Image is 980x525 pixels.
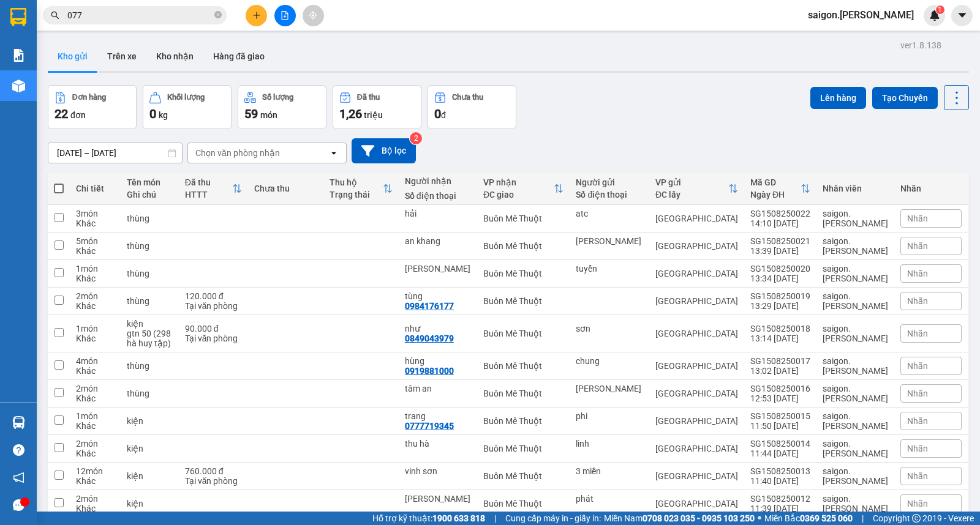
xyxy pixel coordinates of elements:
[127,177,172,187] div: Tên món
[48,143,182,163] input: Select a date range.
[405,356,471,366] div: hùng
[483,416,563,426] div: Buôn Mê Thuột
[246,5,267,26] button: plus
[750,449,810,458] div: 11:44 [DATE]
[505,512,601,525] span: Cung cấp máy in - giấy in:
[405,494,471,504] div: hùng trinh
[750,393,810,403] div: 12:53 [DATE]
[6,6,49,49] img: logo.jpg
[76,393,115,403] div: Khác
[655,329,738,338] div: [GEOGRAPHIC_DATA]
[159,110,168,120] span: kg
[97,42,146,71] button: Trên xe
[179,173,248,205] th: Toggle SortBy
[185,476,242,486] div: Tại văn phòng
[750,246,810,256] div: 13:39 [DATE]
[51,11,59,20] span: search
[127,319,172,329] div: kiện
[655,361,738,371] div: [GEOGRAPHIC_DATA]
[405,384,471,393] div: tâm an
[70,110,86,120] span: đơn
[10,8,26,26] img: logo-vxr
[405,421,454,431] div: 0777719345
[957,10,968,21] span: caret-down
[405,209,471,218] div: hải
[146,42,203,71] button: Kho nhận
[364,110,383,120] span: triệu
[907,241,928,251] span: Nhãn
[655,214,738,223] div: [GEOGRAPHIC_DATA]
[76,439,115,449] div: 2 món
[907,444,928,453] span: Nhãn
[434,106,441,121] span: 0
[483,499,563,508] div: Buôn Mê Thuột
[149,106,156,121] span: 0
[405,366,454,376] div: 0919881000
[48,85,137,129] button: Đơn hàng22đơn
[214,11,222,18] span: close-circle
[48,42,97,71] button: Kho gửi
[872,87,938,109] button: Tạo Chuyến
[900,184,962,193] div: Nhãn
[6,86,85,127] li: VP [GEOGRAPHIC_DATA]
[195,147,280,159] div: Chọn văn phòng nhận
[655,296,738,306] div: [GEOGRAPHIC_DATA]
[483,269,563,278] div: Buôn Mê Thuột
[330,177,383,187] div: Thu hộ
[823,439,888,458] div: saigon.thaison
[576,356,643,366] div: chung
[810,87,866,109] button: Lên hàng
[750,209,810,218] div: SG1508250022
[750,218,810,228] div: 14:10 [DATE]
[483,241,563,251] div: Buôn Mê Thuột
[823,291,888,311] div: saigon.thaison
[494,512,496,525] span: |
[750,190,801,199] div: Ngày ĐH
[185,333,242,343] div: Tại văn phòng
[76,411,115,421] div: 1 món
[76,504,115,513] div: Khác
[907,296,928,306] span: Nhãn
[750,421,810,431] div: 11:50 [DATE]
[254,184,317,193] div: Chưa thu
[483,214,563,223] div: Buôn Mê Thuột
[76,274,115,283] div: Khác
[907,389,928,398] span: Nhãn
[655,241,738,251] div: [GEOGRAPHIC_DATA]
[309,11,317,20] span: aim
[483,177,554,187] div: VP nhận
[750,384,810,393] div: SG1508250016
[6,6,178,72] li: [GEOGRAPHIC_DATA]
[127,471,172,481] div: kiện
[750,177,801,187] div: Mã GD
[823,184,888,193] div: Nhân viên
[76,476,115,486] div: Khác
[143,85,232,129] button: Khối lượng0kg
[12,416,25,429] img: warehouse-icon
[405,466,471,476] div: vinh sơn
[432,513,485,523] strong: 1900 633 818
[329,148,339,158] svg: open
[252,11,261,20] span: plus
[655,190,728,199] div: ĐC lấy
[76,291,115,301] div: 2 món
[758,516,761,521] span: ⚪️
[655,416,738,426] div: [GEOGRAPHIC_DATA]
[576,466,643,476] div: 3 miền
[649,173,744,205] th: Toggle SortBy
[750,236,810,246] div: SG1508250021
[405,236,471,246] div: an khang
[127,269,172,278] div: thùng
[214,10,222,21] span: close-circle
[323,173,399,205] th: Toggle SortBy
[655,389,738,398] div: [GEOGRAPHIC_DATA]
[127,241,172,251] div: thùng
[823,411,888,431] div: saigon.thaison
[576,209,643,218] div: atc
[750,274,810,283] div: 13:34 [DATE]
[76,333,115,343] div: Khác
[750,301,810,311] div: 13:29 [DATE]
[655,499,738,508] div: [GEOGRAPHIC_DATA]
[907,416,928,426] span: Nhãn
[12,80,25,92] img: warehouse-icon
